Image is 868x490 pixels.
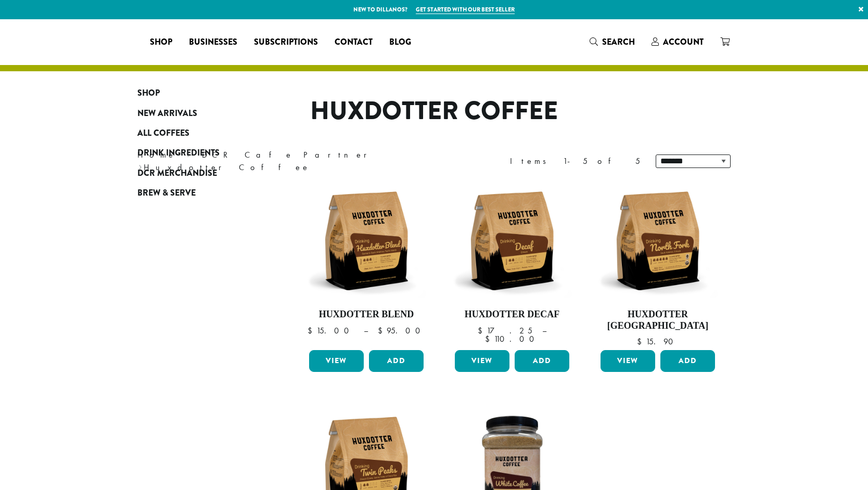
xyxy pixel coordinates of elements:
span: Businesses [189,36,237,49]
a: New Arrivals [137,103,262,123]
a: View [455,350,509,372]
span: $ [378,325,387,336]
a: Drink Ingredients [137,143,262,163]
a: All Coffees [137,123,262,143]
a: Huxdotter Blend [307,181,426,346]
span: – [542,325,546,336]
span: Shop [137,87,160,100]
h4: Huxdotter Blend [307,309,426,320]
span: Drink Ingredients [137,147,220,160]
h4: Huxdotter [GEOGRAPHIC_DATA] [598,309,718,331]
img: Huxdotter-Coffee-Huxdotter-Blend-12oz-Web.jpg [307,181,426,301]
span: Search [602,36,635,48]
a: Shop [137,83,262,103]
h4: Huxdotter Decaf [452,309,572,320]
bdi: 17.25 [478,325,532,336]
bdi: 110.00 [485,333,539,344]
bdi: 15.90 [637,336,678,347]
a: Brew & Serve [137,183,262,203]
span: Subscriptions [254,36,318,49]
span: Account [663,36,704,48]
button: Add [369,350,424,372]
a: Search [581,33,643,50]
a: Shop [142,34,181,50]
span: Blog [389,36,411,49]
span: Shop [150,36,172,49]
nav: Breadcrumb [137,149,418,174]
button: Add [515,350,569,372]
a: View [601,350,655,372]
span: $ [308,325,316,336]
img: Huxdotter-Coffee-North-Fork-12oz-Web.jpg [598,181,718,301]
a: DCR Merchandise [137,163,262,183]
bdi: 95.00 [378,325,425,336]
span: Brew & Serve [137,187,196,200]
span: New Arrivals [137,107,197,120]
bdi: 15.00 [308,325,354,336]
a: Get started with our best seller [416,5,515,14]
a: View [309,350,364,372]
a: Huxdotter [GEOGRAPHIC_DATA] $15.90 [598,181,718,346]
span: $ [637,336,646,347]
button: Add [660,350,715,372]
a: Huxdotter Decaf [452,181,572,346]
span: – [364,325,368,336]
a: DCR Cafe Partner [202,149,374,160]
div: Items 1-5 of 5 [510,155,640,167]
img: Huxdotter-Coffee-Decaf-12oz-Web.jpg [452,181,572,301]
span: All Coffees [137,127,189,140]
h1: Huxdotter Coffee [130,96,738,126]
span: DCR Merchandise [137,167,217,180]
span: Contact [335,36,373,49]
span: $ [478,325,487,336]
span: $ [485,333,494,344]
